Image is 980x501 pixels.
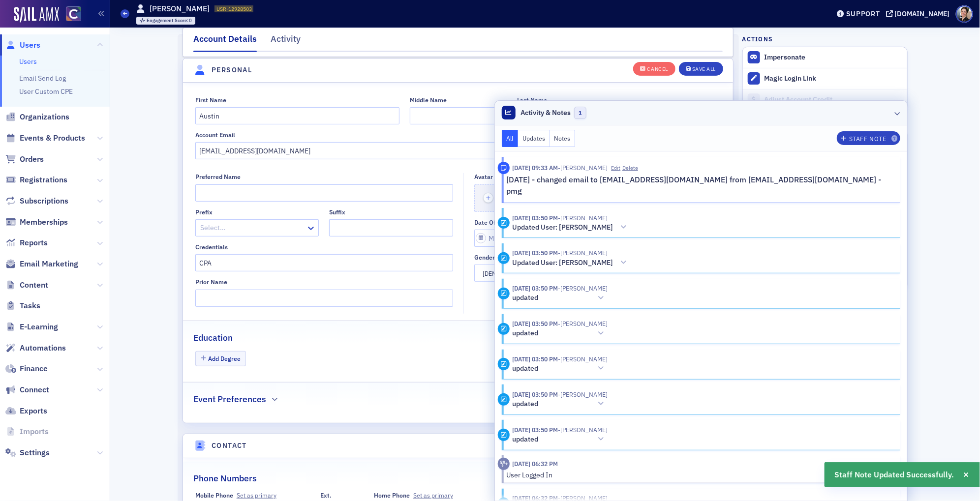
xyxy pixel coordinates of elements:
div: Avatar [474,173,493,180]
a: Automations [5,343,66,354]
div: Update [498,429,510,441]
a: E-Learning [5,322,58,332]
a: Users [19,57,37,66]
span: Users [20,40,40,51]
time: 9/19/2024 03:50 PM [513,426,558,434]
div: First Name [195,96,226,104]
div: Last Name [517,96,547,104]
div: Activity [271,32,301,51]
span: Subscriptions [20,196,68,206]
span: Stacy Svendsen [558,426,608,434]
span: 1 [574,107,586,119]
a: Email Send Log [19,74,66,83]
div: Account Details [193,32,257,52]
h5: Updated User: [PERSON_NAME] [513,223,613,232]
button: Updated User: [PERSON_NAME] [513,258,631,268]
span: Registrations [20,175,67,185]
h1: [PERSON_NAME] [150,3,210,14]
span: Stacy Svendsen [558,355,608,363]
span: Content [20,280,48,291]
a: Reports [5,237,48,248]
button: Edit [612,164,621,172]
button: Select or drag max 1 file [474,184,721,212]
div: Update [498,323,510,335]
button: updated [513,434,608,444]
time: 9/19/2024 03:50 PM [513,320,558,327]
button: Updated User: [PERSON_NAME] [513,222,631,233]
div: Engagement Score: 0 [136,17,196,25]
span: Activity & Notes [521,108,571,118]
button: Magic Login Link [743,68,907,89]
div: Staff Note [498,162,510,174]
time: 9/2/2025 09:33 AM [513,164,558,172]
div: Activity [498,217,510,229]
span: Settings [20,447,50,458]
a: Registrations [5,175,67,185]
div: Activity [498,458,510,470]
button: Impersonate [765,53,806,62]
a: SailAMX [14,7,59,23]
button: updated [513,399,608,409]
div: Prior Name [195,278,227,286]
span: Finance [20,363,48,374]
input: MM/DD/YYYY [474,230,721,247]
a: Organizations [5,112,69,122]
time: 2/10/2024 06:32 PM [513,460,558,468]
button: Save All [679,61,723,75]
span: Organizations [20,112,69,122]
a: Connect [5,384,49,395]
button: Delete [622,164,638,172]
h2: Education [193,331,233,344]
div: Prefix [195,208,213,216]
div: Middle Name [410,96,447,104]
button: [DOMAIN_NAME] [886,10,953,17]
div: Adjust Account Credit [765,95,902,104]
span: Profile [956,5,973,23]
time: 9/19/2024 03:50 PM [513,390,558,398]
a: Adjust Account Credit [743,89,907,110]
a: Orders [5,154,44,165]
div: Cancel [647,66,668,72]
div: [DOMAIN_NAME] [895,9,950,18]
a: User Custom CPE [19,87,73,96]
a: Content [5,280,48,291]
h5: Updated User: [PERSON_NAME] [513,259,613,267]
span: Mobile Phone [195,491,233,499]
button: Updates [518,130,550,147]
a: Exports [5,406,47,416]
button: updated [513,363,608,374]
h2: Phone Numbers [193,472,257,485]
time: 9/19/2024 03:50 PM [513,355,558,363]
h5: updated [513,435,539,444]
div: Ext. [320,492,332,499]
button: Mobile Phone [237,492,276,499]
span: Tasks [20,300,40,311]
p: [DATE] - changed email to [EMAIL_ADDRESS][DOMAIN_NAME] from [EMAIL_ADDRESS][DOMAIN_NAME] - pmg [506,174,893,197]
span: Stacy Svendsen [558,214,608,222]
a: Events & Products [5,133,85,144]
h4: Actions [742,34,773,43]
span: Stacy Svendsen [558,249,608,257]
button: All [502,130,519,147]
h4: Contact [212,441,247,451]
button: [DEMOGRAPHIC_DATA] [474,265,556,282]
span: E-Learning [20,322,58,332]
div: User Logged In [506,470,893,480]
h2: Event Preferences [193,393,266,406]
button: Add Degree [195,351,246,366]
span: Events & Products [20,133,85,144]
time: 9/19/2024 03:50 PM [513,284,558,292]
h5: updated [513,364,539,373]
div: Update [498,393,510,406]
span: Email Marketing [20,259,78,269]
div: Staff Note [849,136,887,142]
button: Home Phone [413,492,453,499]
a: Subscriptions [5,196,68,206]
span: Orders [20,154,44,165]
div: Date of Birth [474,219,511,226]
img: SailAMX [66,6,81,22]
h5: updated [513,294,539,302]
h5: updated [513,329,539,338]
a: Users [5,40,40,51]
div: Save All [692,66,716,72]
